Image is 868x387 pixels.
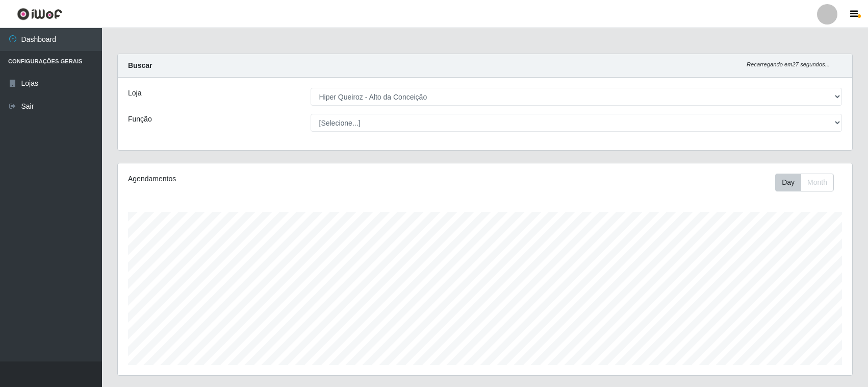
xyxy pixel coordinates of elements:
img: CoreUI Logo [17,8,62,20]
i: Recarregando em 27 segundos... [747,61,830,67]
strong: Buscar [128,61,152,69]
button: Day [775,174,801,191]
div: First group [775,174,834,191]
button: Month [801,174,834,191]
label: Função [128,114,152,125]
label: Loja [128,88,141,99]
div: Toolbar with button groups [775,174,842,191]
div: Agendamentos [128,174,417,184]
